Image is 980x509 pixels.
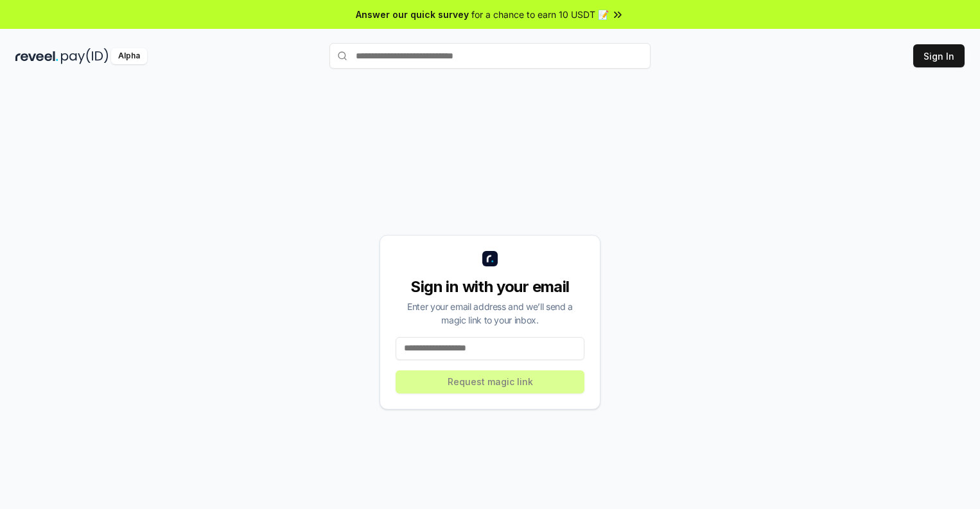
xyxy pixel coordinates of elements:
[471,8,609,21] span: for a chance to earn 10 USDT 📝
[61,48,109,64] img: pay_id
[111,48,147,64] div: Alpha
[396,277,584,297] div: Sign in with your email
[396,300,584,327] div: Enter your email address and we’ll send a magic link to your inbox.
[482,251,498,266] img: logo_small
[913,44,965,67] button: Sign In
[15,48,58,64] img: reveel_dark
[356,8,469,21] span: Answer our quick survey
